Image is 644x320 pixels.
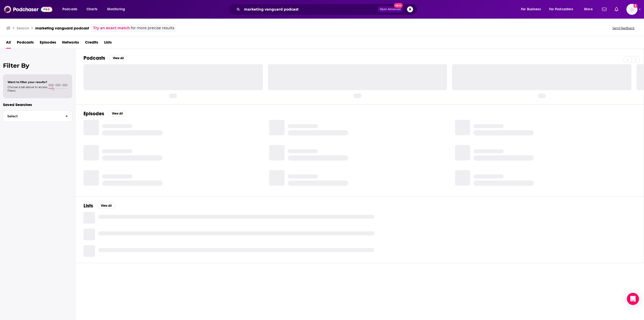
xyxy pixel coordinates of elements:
[600,5,609,14] a: Show notifications dropdown
[3,62,72,69] h2: Filter By
[84,55,105,61] h2: Podcasts
[104,38,112,49] a: Lists
[3,102,72,107] p: Saved Searches
[84,203,115,209] a: ListsView All
[17,26,29,30] h3: Search
[35,26,89,30] h3: marketing vanguard podcast
[62,38,79,49] a: Networks
[233,4,422,15] div: Search podcasts, credits, & more...
[546,5,581,13] button: open menu
[8,85,47,92] span: Choose a tab above to access filters.
[611,26,636,30] button: Send feedback
[8,80,47,84] span: Want to filter your results?
[242,5,378,13] input: Search podcasts, credits, & more...
[626,4,637,15] button: Show profile menu
[517,5,547,13] button: open menu
[108,111,126,117] button: View All
[109,55,127,61] button: View All
[626,4,637,15] span: Logged in as samanthawu
[378,6,403,12] button: Open AdvancedNew
[84,55,127,61] a: PodcastsView All
[521,6,541,13] span: For Business
[6,38,11,49] a: All
[380,8,401,11] span: Open Advanced
[93,25,130,31] a: Try an exact match
[85,38,98,49] a: Credits
[40,38,56,49] a: Episodes
[83,5,100,13] a: Charts
[581,5,599,13] button: open menu
[62,6,77,13] span: Podcasts
[17,38,34,49] a: Podcasts
[84,203,93,209] h2: Lists
[627,293,639,305] div: Open Intercom Messenger
[613,5,620,14] a: Show notifications dropdown
[584,6,593,13] span: More
[626,4,637,15] img: User Profile
[131,25,174,31] span: for more precise results
[97,203,115,209] button: View All
[633,4,637,8] svg: Add a profile image
[107,6,125,13] span: Monitoring
[549,6,573,13] span: For Podcasters
[87,6,97,13] span: Charts
[84,111,104,117] h2: Episodes
[3,115,61,118] span: Select
[59,5,84,13] button: open menu
[104,5,132,13] button: open menu
[3,111,72,122] button: Select
[84,111,126,117] a: EpisodesView All
[4,5,52,14] img: Podchaser - Follow, Share and Rate Podcasts
[394,3,403,8] span: New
